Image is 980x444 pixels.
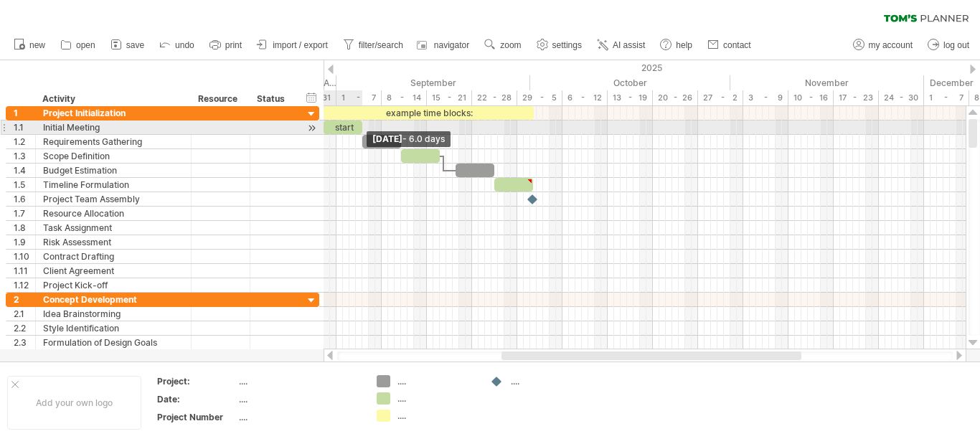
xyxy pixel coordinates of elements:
div: .... [239,393,359,405]
div: 1.3 [14,149,35,163]
span: filter/search [359,40,403,50]
div: 2 [14,293,35,306]
span: import / export [273,40,328,50]
span: - 6.0 days [402,133,445,144]
div: Project Kick-off [43,278,184,292]
div: 1.12 [14,278,35,292]
div: 1.9 [14,235,35,249]
a: undo [156,36,199,55]
span: help [676,40,692,50]
div: 2.3 [14,336,35,349]
a: AI assist [593,36,649,55]
div: 3 - 9 [743,90,788,105]
div: 1.4 [14,164,35,177]
a: print [206,36,246,55]
div: 8 - 14 [382,90,427,105]
span: zoom [500,40,521,50]
span: settings [552,40,582,50]
div: November 2025 [730,75,924,90]
div: 1.6 [14,192,35,206]
div: Formulation of Design Goals [43,336,184,349]
div: Resource Allocation [43,207,184,220]
span: AI assist [613,40,645,50]
div: 1 [14,106,35,120]
div: .... [397,392,476,405]
div: 1.7 [14,207,35,220]
div: 1.5 [14,178,35,192]
div: 20 - 26 [653,90,698,105]
div: Status [257,92,288,106]
div: 6 - 12 [562,90,608,105]
div: 1.1 [14,121,35,134]
div: Initial Meeting [43,121,184,134]
a: zoom [481,36,525,55]
div: Client Agreement [43,264,184,278]
div: example time blocks: [324,106,534,120]
span: undo [175,40,194,50]
a: open [57,36,100,55]
div: start [324,121,362,134]
a: contact [704,36,755,55]
div: 1.10 [14,250,35,263]
div: Style Identification [43,321,184,335]
div: 2.2 [14,321,35,335]
div: Add your own logo [7,376,141,430]
div: Requirements Gathering [43,135,184,148]
div: .... [239,375,359,387]
div: Contract Drafting [43,250,184,263]
div: 29 - 5 [517,90,562,105]
div: Project Number [157,411,236,423]
div: Resource [198,92,242,106]
div: 24 - 30 [879,90,924,105]
a: save [107,36,149,55]
div: Task Assignment [43,221,184,235]
a: my account [849,36,917,55]
div: .... [511,375,589,387]
div: 10 - 16 [788,90,834,105]
span: open [76,40,95,50]
div: .... [397,375,476,387]
div: Date: [157,393,236,405]
span: my account [869,40,913,50]
div: 1 - 7 [924,90,969,105]
a: import / export [253,36,332,55]
span: print [225,40,242,50]
a: settings [533,36,586,55]
a: navigator [415,36,473,55]
div: September 2025 [336,75,530,90]
a: filter/search [339,36,407,55]
div: October 2025 [530,75,730,90]
div: 1 - 7 [336,90,382,105]
span: new [29,40,45,50]
div: Project Team Assembly [43,192,184,206]
div: .... [239,411,359,423]
div: Risk Assessment [43,235,184,249]
a: help [656,36,697,55]
div: 15 - 21 [427,90,472,105]
div: Budget Estimation [43,164,184,177]
div: [DATE] [367,131,451,147]
div: Scope Definition [43,149,184,163]
div: Activity [42,92,183,106]
div: 22 - 28 [472,90,517,105]
div: 1.11 [14,264,35,278]
div: Concept Development [43,293,184,306]
div: 1.2 [14,135,35,148]
a: log out [924,36,974,55]
span: contact [723,40,751,50]
span: log out [943,40,969,50]
div: Project: [157,375,236,387]
div: 1.8 [14,221,35,235]
div: .... [397,410,476,422]
span: navigator [434,40,469,50]
div: 2.1 [14,307,35,321]
div: Timeline Formulation [43,178,184,192]
div: 17 - 23 [834,90,879,105]
a: new [10,36,50,55]
div: Idea Brainstorming [43,307,184,321]
div: scroll to activity [305,121,319,136]
span: save [126,40,144,50]
div: Project Initialization [43,106,184,120]
div: 27 - 2 [698,90,743,105]
div: 13 - 19 [608,90,653,105]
